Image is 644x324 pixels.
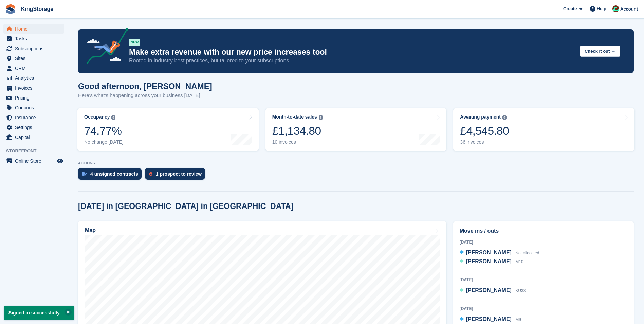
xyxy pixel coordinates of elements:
[5,4,16,14] img: stora-icon-8386f47178a22dfd0bd8f6a31ec36ba5ce8667c1dd55bd0f319d3a0aa187defe.svg
[515,317,521,322] span: M9
[460,257,523,266] a: [PERSON_NAME] M10
[3,113,64,122] a: menu
[272,139,323,145] div: 10 invoices
[612,5,619,12] img: John King
[15,93,56,103] span: Pricing
[78,82,212,91] h1: Good afternoon, [PERSON_NAME]
[6,148,68,155] span: Storefront
[15,103,56,112] span: Coupons
[3,93,64,103] a: menu
[580,46,620,57] button: Check it out →
[3,24,64,34] a: menu
[466,258,512,264] span: [PERSON_NAME]
[3,123,64,132] a: menu
[15,113,56,122] span: Insurance
[77,108,259,151] a: Occupancy 74.77% No change [DATE]
[466,250,512,255] span: [PERSON_NAME]
[15,54,56,63] span: Sites
[78,168,145,183] a: 4 unsigned contracts
[15,132,56,142] span: Capital
[4,306,74,320] p: Signed in successfully.
[3,44,64,53] a: menu
[15,123,56,132] span: Settings
[129,39,140,46] div: NEW
[466,287,512,293] span: [PERSON_NAME]
[3,73,64,83] a: menu
[84,114,110,120] div: Occupancy
[82,172,87,176] img: contract_signature_icon-13c848040528278c33f63329250d36e43548de30e8caae1d1a13099fd9432cc5.svg
[3,34,64,43] a: menu
[563,5,577,12] span: Create
[460,124,509,138] div: £4,545.80
[620,6,638,13] span: Account
[466,316,512,322] span: [PERSON_NAME]
[156,171,202,177] div: 1 prospect to review
[15,64,56,73] span: CRM
[597,5,606,12] span: Help
[78,92,212,100] p: Here's what's happening across your business [DATE]
[15,24,56,34] span: Home
[3,156,64,166] a: menu
[15,73,56,83] span: Analytics
[460,286,526,295] a: [PERSON_NAME] KU33
[319,115,323,120] img: icon-info-grey-7440780725fd019a000dd9b08b2336e03edf1995a4989e88bcd33f0948082b44.svg
[78,202,293,211] h2: [DATE] in [GEOGRAPHIC_DATA] in [GEOGRAPHIC_DATA]
[460,227,627,235] h2: Move ins / outs
[15,34,56,43] span: Tasks
[460,249,539,257] a: [PERSON_NAME] Not allocated
[15,83,56,93] span: Invoices
[515,259,523,264] span: M10
[460,239,627,245] div: [DATE]
[460,306,627,312] div: [DATE]
[3,83,64,93] a: menu
[460,277,627,283] div: [DATE]
[129,57,574,65] p: Rooted in industry best practices, but tailored to your subscriptions.
[78,161,634,165] p: ACTIONS
[515,251,539,255] span: Not allocated
[3,64,64,73] a: menu
[56,157,64,165] a: Preview store
[265,108,447,151] a: Month-to-date sales £1,134.80 10 invoices
[84,139,124,145] div: No change [DATE]
[3,54,64,63] a: menu
[15,44,56,53] span: Subscriptions
[81,28,129,66] img: price-adjustments-announcement-icon-8257ccfd72463d97f412b2fc003d46551f7dbcb40ab6d574587a9cd5c0d94...
[272,114,317,120] div: Month-to-date sales
[272,124,323,138] div: £1,134.80
[149,172,152,176] img: prospect-51fa495bee0391a8d652442698ab0144808aea92771e9ea1ae160a38d050c398.svg
[502,115,507,120] img: icon-info-grey-7440780725fd019a000dd9b08b2336e03edf1995a4989e88bcd33f0948082b44.svg
[515,288,526,293] span: KU33
[453,108,634,151] a: Awaiting payment £4,545.80 36 invoices
[3,103,64,112] a: menu
[460,114,501,120] div: Awaiting payment
[90,171,138,177] div: 4 unsigned contracts
[18,3,56,15] a: KingStorage
[460,315,521,324] a: [PERSON_NAME] M9
[85,227,96,233] h2: Map
[15,156,56,166] span: Online Store
[3,132,64,142] a: menu
[460,139,509,145] div: 36 invoices
[145,168,208,183] a: 1 prospect to review
[111,115,115,120] img: icon-info-grey-7440780725fd019a000dd9b08b2336e03edf1995a4989e88bcd33f0948082b44.svg
[129,47,574,57] p: Make extra revenue with our new price increases tool
[84,124,124,138] div: 74.77%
